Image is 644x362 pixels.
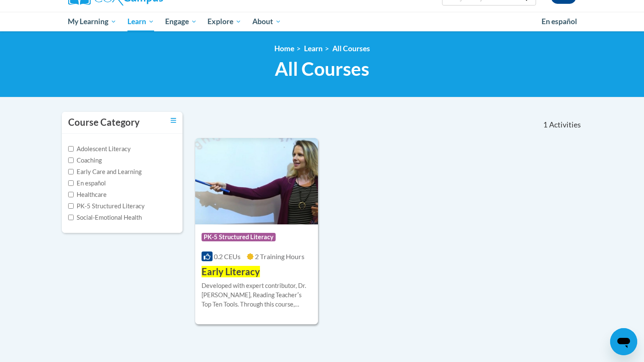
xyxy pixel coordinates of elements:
[122,12,160,31] a: Learn
[68,116,140,129] h3: Course Category
[160,12,202,31] a: Engage
[274,44,294,53] a: Home
[247,12,287,31] a: About
[202,12,247,31] a: Explore
[195,138,318,324] a: Course LogoPK-5 Structured Literacy0.2 CEUs2 Training Hours Early LiteracyDeveloped with expert c...
[610,328,637,355] iframe: Button to launch messaging window
[165,17,197,27] span: Engage
[68,144,131,154] label: Adolescent Literacy
[68,146,74,152] input: Checkbox for Options
[195,138,318,224] img: Course Logo
[68,215,74,220] input: Checkbox for Options
[68,167,141,177] label: Early Care and Learning
[68,180,74,186] input: Checkbox for Options
[207,17,241,27] span: Explore
[536,13,583,30] a: En español
[202,233,276,241] span: PK-5 Structured Literacy
[68,17,116,27] span: My Learning
[127,17,154,27] span: Learn
[543,120,547,130] span: 1
[68,192,74,197] input: Checkbox for Options
[542,17,577,26] span: En español
[202,266,260,277] span: Early Literacy
[68,158,74,163] input: Checkbox for Options
[255,252,304,260] span: 2 Training Hours
[68,179,106,188] label: En español
[252,17,281,27] span: About
[68,213,142,222] label: Social-Emotional Health
[63,12,122,31] a: My Learning
[171,116,176,125] a: Toggle collapse
[68,169,74,174] input: Checkbox for Options
[68,190,107,199] label: Healthcare
[68,156,102,165] label: Coaching
[304,44,323,53] a: Learn
[275,58,369,80] span: All Courses
[214,252,240,260] span: 0.2 CEUs
[68,202,145,211] label: PK-5 Structured Literacy
[332,44,370,53] a: All Courses
[202,281,312,309] div: Developed with expert contributor, Dr. [PERSON_NAME], Reading Teacherʹs Top Ten Tools. Through th...
[68,203,74,209] input: Checkbox for Options
[55,12,589,31] div: Main menu
[549,120,581,130] span: Activities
